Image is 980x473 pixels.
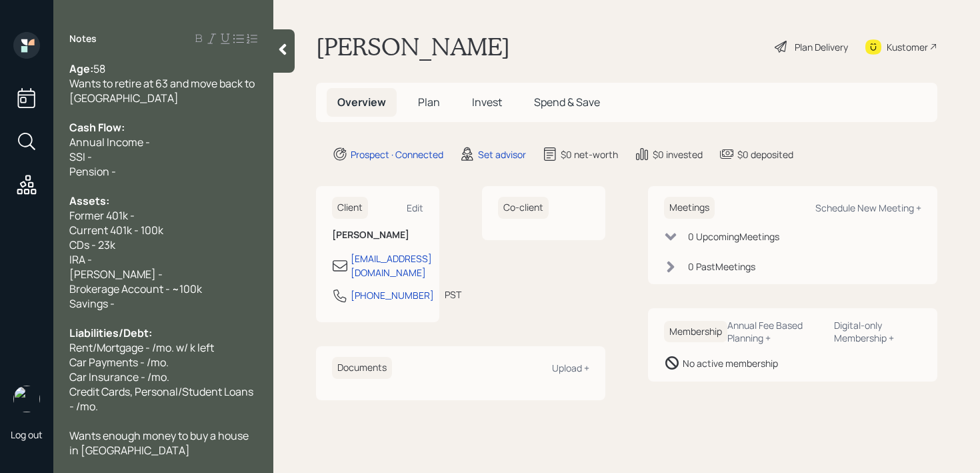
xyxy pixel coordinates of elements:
[552,362,589,374] div: Upload +
[795,40,848,54] div: Plan Delivery
[316,32,510,61] h1: [PERSON_NAME]
[69,252,92,267] span: IRA -
[69,61,93,76] span: Age:
[11,428,43,441] div: Log out
[478,147,526,161] div: Set advisor
[683,356,778,370] div: No active membership
[472,95,502,109] span: Invest
[69,282,202,296] span: Brokerage Account - ~100k
[69,267,163,282] span: [PERSON_NAME] -
[351,147,443,161] div: Prospect · Connected
[69,370,169,384] span: Car Insurance - /mo.
[69,135,150,149] span: Annual Income -
[69,149,92,164] span: SSI -
[69,223,163,238] span: Current 401k - 100k
[69,208,135,223] span: Former 401k -
[834,319,921,344] div: Digital-only Membership +
[688,229,779,244] div: 0 Upcoming Meeting s
[69,238,115,252] span: CDs - 23k
[69,355,169,370] span: Car Payments - /mo.
[445,288,461,302] div: PST
[69,76,257,105] span: Wants to retire at 63 and move back to [GEOGRAPHIC_DATA]
[69,32,97,45] label: Notes
[664,197,715,219] h6: Meetings
[534,95,600,109] span: Spend & Save
[69,428,251,458] span: Wants enough money to buy a house in [GEOGRAPHIC_DATA]
[332,197,368,219] h6: Client
[69,164,116,179] span: Pension -
[69,193,109,208] span: Assets:
[69,326,152,340] span: Liabilities/Debt:
[664,321,727,343] h6: Membership
[93,61,105,76] span: 58
[418,95,440,109] span: Plan
[887,40,928,54] div: Kustomer
[351,288,434,302] div: [PHONE_NUMBER]
[13,386,40,412] img: retirable_logo.png
[561,147,618,161] div: $0 net-worth
[727,319,823,344] div: Annual Fee Based Planning +
[498,197,549,219] h6: Co-client
[737,147,793,161] div: $0 deposited
[815,201,921,214] div: Schedule New Meeting +
[69,340,214,355] span: Rent/Mortgage - /mo. w/ k left
[688,260,755,274] div: 0 Past Meeting s
[69,120,125,135] span: Cash Flow:
[337,95,386,109] span: Overview
[69,296,115,311] span: Savings -
[69,384,255,414] span: Credit Cards, Personal/Student Loans - /mo.
[332,357,392,379] h6: Documents
[653,147,703,161] div: $0 invested
[351,252,432,280] div: [EMAIL_ADDRESS][DOMAIN_NAME]
[407,201,423,214] div: Edit
[332,229,423,241] h6: [PERSON_NAME]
